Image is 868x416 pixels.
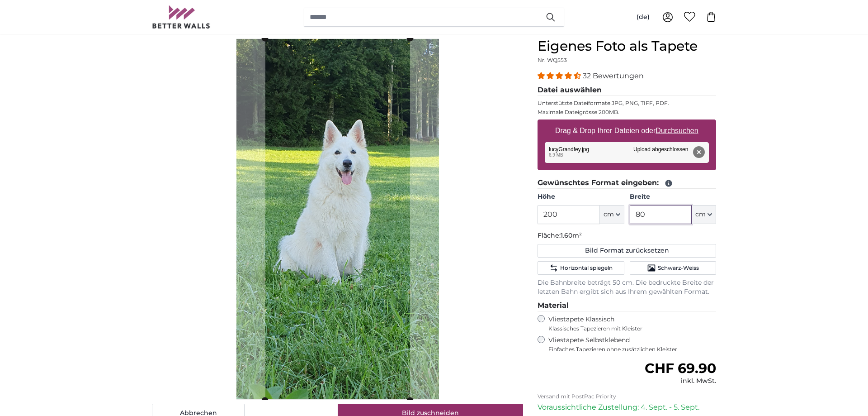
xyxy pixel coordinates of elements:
span: cm [604,210,614,219]
p: Unterstützte Dateiformate JPG, PNG, TIFF, PDF. [538,100,716,107]
button: Bild Format zurücksetzen [538,244,716,258]
span: cm [695,210,706,219]
legend: Material [538,300,716,311]
label: Vliestapete Selbstklebend [548,336,716,353]
p: Versand mit PostPac Priority [538,393,716,400]
span: Schwarz-Weiss [658,264,699,272]
span: Horizontal spiegeln [560,264,613,272]
button: cm [692,205,716,224]
label: Vliestapete Klassisch [548,315,708,332]
legend: Gewünschtes Format eingeben: [538,177,716,189]
h1: Eigenes Foto als Tapete [538,38,716,54]
span: 1.60m² [561,231,582,239]
label: Höhe [538,192,624,201]
span: Nr. WQ553 [538,57,567,63]
button: Horizontal spiegeln [538,261,624,275]
label: Drag & Drop Ihrer Dateien oder [552,122,702,140]
img: Betterwalls [152,5,211,29]
label: Breite [630,192,716,201]
span: Klassisches Tapezieren mit Kleister [548,325,708,332]
span: 4.31 stars [538,72,583,80]
span: 32 Bewertungen [583,72,644,80]
button: Schwarz-Weiss [630,261,716,275]
span: CHF 69.90 [645,360,716,377]
legend: Datei auswählen [538,85,716,96]
p: Maximale Dateigrösse 200MB. [538,109,716,116]
u: Durchsuchen [656,127,698,134]
div: inkl. MwSt. [645,377,716,386]
button: cm [600,205,624,224]
button: (de) [629,9,657,25]
span: Einfaches Tapezieren ohne zusätzlichen Kleister [548,346,716,353]
p: Fläche: [538,231,716,240]
p: Voraussichtliche Zustellung: 4. Sept. - 5. Sept. [538,402,716,413]
p: Die Bahnbreite beträgt 50 cm. Die bedruckte Breite der letzten Bahn ergibt sich aus Ihrem gewählt... [538,278,716,296]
